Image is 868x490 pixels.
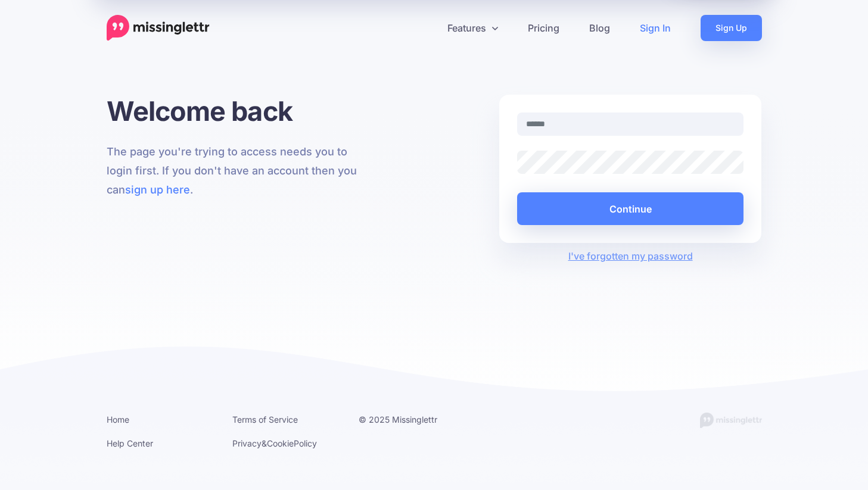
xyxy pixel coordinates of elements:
[232,414,298,425] a: Terms of Service
[107,414,129,425] a: Home
[107,438,153,448] a: Help Center
[568,250,693,262] a: I've forgotten my password
[359,412,467,427] li: © 2025 Missinglettr
[433,15,513,41] a: Features
[125,183,190,196] a: sign up here
[513,15,574,41] a: Pricing
[232,438,262,448] a: Privacy
[574,15,625,41] a: Blog
[107,142,369,199] p: The page you're trying to access needs you to login first. If you don't have an account then you ...
[625,15,686,41] a: Sign In
[701,15,762,41] a: Sign Up
[267,438,294,448] a: Cookie
[232,436,341,451] li: & Policy
[107,95,369,127] h1: Welcome back
[517,192,744,225] button: Continue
